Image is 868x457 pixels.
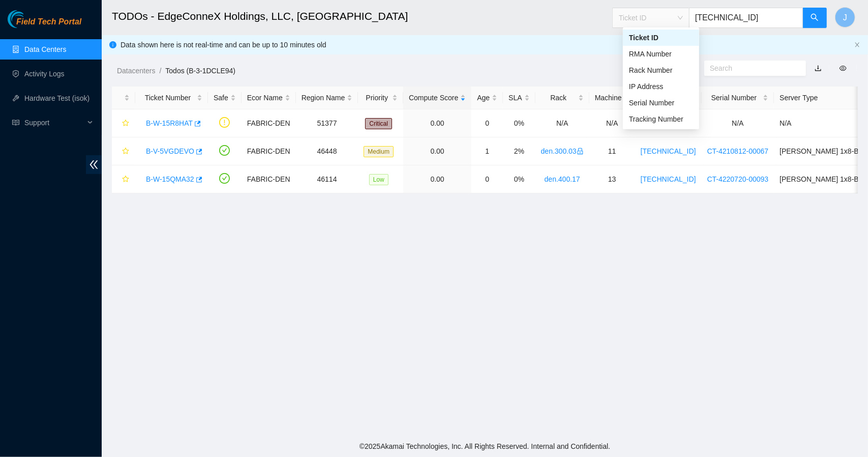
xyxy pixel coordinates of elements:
[219,117,230,128] span: exclamation-circle
[589,109,635,137] td: N/A
[702,109,774,137] td: N/A
[296,137,358,165] td: 46448
[146,147,194,155] a: B-V-5VGDEVO
[471,137,503,165] td: 1
[835,7,855,27] button: J
[86,155,102,174] span: double-left
[117,171,130,187] button: star
[541,147,584,155] a: den.300.03lock
[623,111,699,127] div: Tracking Number
[623,62,699,78] div: Rack Number
[122,148,129,156] span: star
[503,165,535,193] td: 0%
[146,119,193,127] a: B-W-15R8HAT
[365,118,392,129] span: Critical
[589,165,635,193] td: 13
[623,95,699,111] div: Serial Number
[364,146,394,157] span: Medium
[403,109,471,137] td: 0.00
[24,94,89,102] a: Hardware Test (isok)
[16,17,81,27] span: Field Tech Portal
[403,137,471,165] td: 0.00
[503,137,535,165] td: 2%
[707,147,769,155] a: CT-4210812-00067
[8,18,81,32] a: Akamai TechnologiesField Tech Portal
[689,8,803,28] input: Enter text here...
[815,64,822,72] a: download
[102,436,868,457] footer: © 2025 Akamai Technologies, Inc. All Rights Reserved. Internal and Confidential.
[117,67,155,75] a: Datacenters
[8,10,51,28] img: Akamai Technologies
[843,11,847,24] span: J
[122,120,129,128] span: star
[165,67,235,75] a: Todos (B-3-1DCLE94)
[707,175,769,183] a: CT-4220720-00093
[577,148,584,155] span: lock
[503,109,535,137] td: 0%
[710,63,792,74] input: Search
[219,145,230,156] span: check-circle
[117,143,130,159] button: star
[403,165,471,193] td: 0.00
[24,45,66,53] a: Data Centers
[24,112,84,133] span: Support
[535,109,589,137] td: N/A
[12,119,19,126] span: read
[242,137,296,165] td: FABRIC-DEN
[854,42,860,48] button: close
[24,70,65,78] a: Activity Logs
[159,67,161,75] span: /
[641,147,696,155] a: [TECHNICAL_ID]
[242,165,296,193] td: FABRIC-DEN
[840,65,847,72] span: eye
[629,97,693,108] div: Serial Number
[811,13,819,23] span: search
[623,30,699,46] div: Ticket ID
[471,165,503,193] td: 0
[296,165,358,193] td: 46114
[117,115,130,131] button: star
[629,65,693,76] div: Rack Number
[854,42,860,48] span: close
[629,113,693,125] div: Tracking Number
[122,176,129,184] span: star
[807,60,829,76] button: download
[242,109,296,137] td: FABRIC-DEN
[219,173,230,184] span: check-circle
[623,46,699,62] div: RMA Number
[146,175,194,183] a: B-W-15QMA32
[629,48,693,60] div: RMA Number
[619,10,683,25] span: Ticket ID
[802,8,827,28] button: search
[629,32,693,43] div: Ticket ID
[589,137,635,165] td: 11
[471,109,503,137] td: 0
[641,175,696,183] a: [TECHNICAL_ID]
[369,174,388,185] span: Low
[296,109,358,137] td: 51377
[545,175,580,183] a: den.400.17
[623,78,699,95] div: IP Address
[629,81,693,92] div: IP Address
